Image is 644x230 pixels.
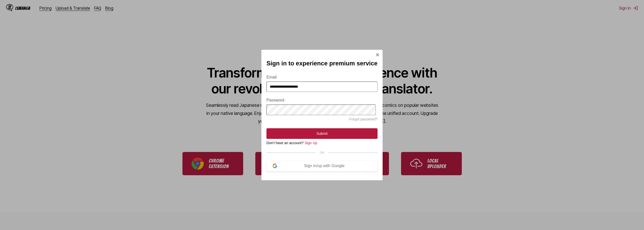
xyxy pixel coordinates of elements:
[266,75,378,80] label: Email
[305,141,317,145] a: Sign Up
[266,98,378,103] label: Password
[349,117,378,121] a: Forgot password?
[266,161,378,171] button: Sign in/up with Google
[277,164,371,168] div: Sign in/up with Google
[261,50,383,180] div: Sign In Modal
[376,53,380,57] img: Close
[266,141,378,145] div: Don't have an account?
[273,164,277,168] img: google-logo
[266,151,378,155] div: OR
[266,128,378,139] button: Submit
[266,60,378,67] h2: Sign in to experience premium service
